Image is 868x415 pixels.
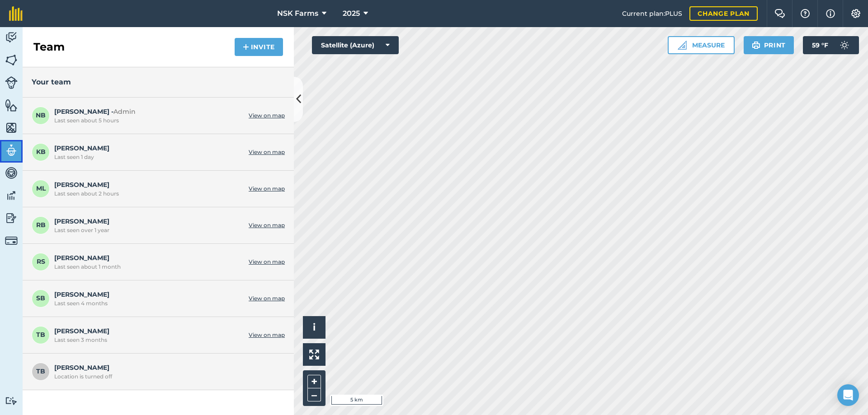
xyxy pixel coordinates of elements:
[54,300,244,307] div: Last seen 4 months
[235,38,283,56] button: Invite
[837,384,859,406] div: Open Intercom Messenger
[812,36,828,54] span: 59 ° F
[5,234,18,247] img: svg+xml;base64,PD94bWwgdmVyc2lvbj0iMS4wIiBlbmNvZGluZz0idXRmLTgiPz4KPCEtLSBHZW5lcmF0b3I6IEFkb2JlIE...
[32,289,50,308] span: SB
[309,350,319,359] img: Four arrows, one pointing top left, one top right, one bottom right and the last bottom left
[249,112,285,119] a: View on map
[249,295,285,302] a: View on map
[32,180,50,198] span: ML
[54,180,244,197] span: [PERSON_NAME]
[668,36,735,54] button: Measure
[303,316,325,339] button: i
[54,216,244,233] span: [PERSON_NAME]
[5,53,18,67] img: svg+xml;base64,PHN2ZyB4bWxucz0iaHR0cDovL3d3dy53My5vcmcvMjAwMC9zdmciIHdpZHRoPSI1NiIgaGVpZ2h0PSI2MC...
[54,190,244,197] div: Last seen about 2 hours
[243,42,249,52] img: svg+xml;base64,PHN2ZyB4bWxucz0iaHR0cDovL3d3dy53My5vcmcvMjAwMC9zdmciIHdpZHRoPSIxNCIgaGVpZ2h0PSIyNC...
[5,98,18,112] img: svg+xml;base64,PHN2ZyB4bWxucz0iaHR0cDovL3d3dy53My5vcmcvMjAwMC9zdmciIHdpZHRoPSI1NiIgaGVpZ2h0PSI2MC...
[54,253,244,270] span: [PERSON_NAME]
[5,189,18,202] img: svg+xml;base64,PD94bWwgdmVyc2lvbj0iMS4wIiBlbmNvZGluZz0idXRmLTgiPz4KPCEtLSBHZW5lcmF0b3I6IEFkb2JlIE...
[803,36,859,54] button: 59 °F
[744,36,794,54] button: Print
[54,289,244,307] span: [PERSON_NAME]
[54,227,244,234] div: Last seen over 1 year
[850,9,861,18] img: A cog icon
[277,8,318,19] span: NSK Farms
[54,154,244,161] div: Last seen 1 day
[774,9,785,18] img: Two speech bubbles overlapping with the left bubble in the forefront
[826,8,835,19] img: svg+xml;base64,PHN2ZyB4bWxucz0iaHR0cDovL3d3dy53My5vcmcvMjAwMC9zdmciIHdpZHRoPSIxNyIgaGVpZ2h0PSIxNy...
[32,76,285,88] h3: Your team
[249,331,285,339] a: View on map
[54,336,244,344] div: Last seen 3 months
[54,363,280,380] span: [PERSON_NAME]
[752,40,760,51] img: svg+xml;base64,PHN2ZyB4bWxucz0iaHR0cDovL3d3dy53My5vcmcvMjAwMC9zdmciIHdpZHRoPSIxOSIgaGVpZ2h0PSIyNC...
[313,322,316,333] span: i
[343,8,360,19] span: 2025
[249,185,285,192] a: View on map
[32,363,50,381] span: TB
[307,388,321,401] button: –
[33,40,65,54] h2: Team
[5,31,18,44] img: svg+xml;base64,PD94bWwgdmVyc2lvbj0iMS4wIiBlbmNvZGluZz0idXRmLTgiPz4KPCEtLSBHZW5lcmF0b3I6IEFkb2JlIE...
[9,6,23,21] img: fieldmargin Logo
[689,6,758,21] a: Change plan
[54,143,244,160] span: [PERSON_NAME]
[5,121,18,135] img: svg+xml;base64,PHN2ZyB4bWxucz0iaHR0cDovL3d3dy53My5vcmcvMjAwMC9zdmciIHdpZHRoPSI1NiIgaGVpZ2h0PSI2MC...
[678,41,687,50] img: Ruler icon
[249,149,285,156] a: View on map
[32,107,50,125] span: NB
[249,258,285,266] a: View on map
[32,216,50,234] span: RB
[54,373,280,380] div: Location is turned off
[54,326,244,343] span: [PERSON_NAME]
[622,9,682,19] span: Current plan : PLUS
[312,36,399,54] button: Satellite (Azure)
[32,326,50,344] span: TB
[54,263,244,270] div: Last seen about 1 month
[5,76,18,89] img: svg+xml;base64,PD94bWwgdmVyc2lvbj0iMS4wIiBlbmNvZGluZz0idXRmLTgiPz4KPCEtLSBHZW5lcmF0b3I6IEFkb2JlIE...
[5,396,18,405] img: svg+xml;base64,PD94bWwgdmVyc2lvbj0iMS4wIiBlbmNvZGluZz0idXRmLTgiPz4KPCEtLSBHZW5lcmF0b3I6IEFkb2JlIE...
[32,253,50,271] span: RS
[5,211,18,225] img: svg+xml;base64,PD94bWwgdmVyc2lvbj0iMS4wIiBlbmNvZGluZz0idXRmLTgiPz4KPCEtLSBHZW5lcmF0b3I6IEFkb2JlIE...
[835,36,854,54] img: svg+xml;base64,PD94bWwgdmVyc2lvbj0iMS4wIiBlbmNvZGluZz0idXRmLTgiPz4KPCEtLSBHZW5lcmF0b3I6IEFkb2JlIE...
[5,144,18,157] img: svg+xml;base64,PD94bWwgdmVyc2lvbj0iMS4wIiBlbmNvZGluZz0idXRmLTgiPz4KPCEtLSBHZW5lcmF0b3I6IEFkb2JlIE...
[32,143,50,161] span: KB
[800,9,811,18] img: A question mark icon
[54,117,244,124] div: Last seen about 5 hours
[307,375,321,388] button: +
[249,222,285,229] a: View on map
[113,107,136,116] span: Admin
[5,166,18,180] img: svg+xml;base64,PD94bWwgdmVyc2lvbj0iMS4wIiBlbmNvZGluZz0idXRmLTgiPz4KPCEtLSBHZW5lcmF0b3I6IEFkb2JlIE...
[54,107,244,124] span: [PERSON_NAME] -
